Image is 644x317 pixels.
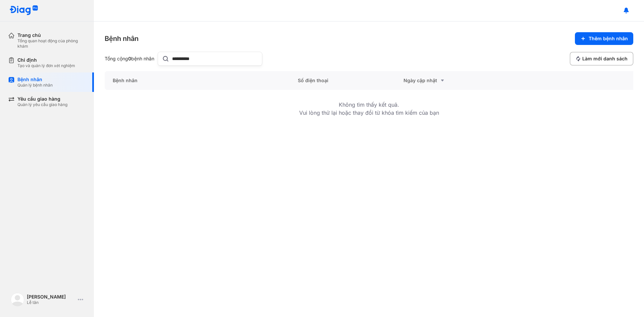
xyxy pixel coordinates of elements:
[570,52,633,65] button: Làm mới danh sách
[17,96,67,102] div: Yêu cầu giao hàng
[105,71,290,90] div: Bệnh nhân
[17,32,86,38] div: Trang chủ
[17,102,67,107] div: Quản lý yêu cầu giao hàng
[27,294,75,300] div: [PERSON_NAME]
[17,83,53,88] div: Quản lý bệnh nhân
[17,76,53,83] div: Bệnh nhân
[105,56,155,62] div: Tổng cộng bệnh nhân
[17,57,75,63] div: Chỉ định
[582,56,628,62] span: Làm mới danh sách
[128,56,131,61] span: 0
[17,63,75,68] div: Tạo và quản lý đơn xét nghiệm
[11,293,24,306] img: logo
[17,38,86,49] div: Tổng quan hoạt động của phòng khám
[589,36,628,42] span: Thêm bệnh nhân
[27,300,75,305] div: Lễ tân
[575,32,633,45] button: Thêm bệnh nhân
[105,34,139,43] div: Bệnh nhân
[9,5,38,16] img: logo
[299,90,439,127] div: Không tìm thấy kết quả. Vui lòng thử lại hoặc thay đổi từ khóa tìm kiếm của bạn
[404,76,493,85] div: Ngày cập nhật
[290,71,395,90] div: Số điện thoại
